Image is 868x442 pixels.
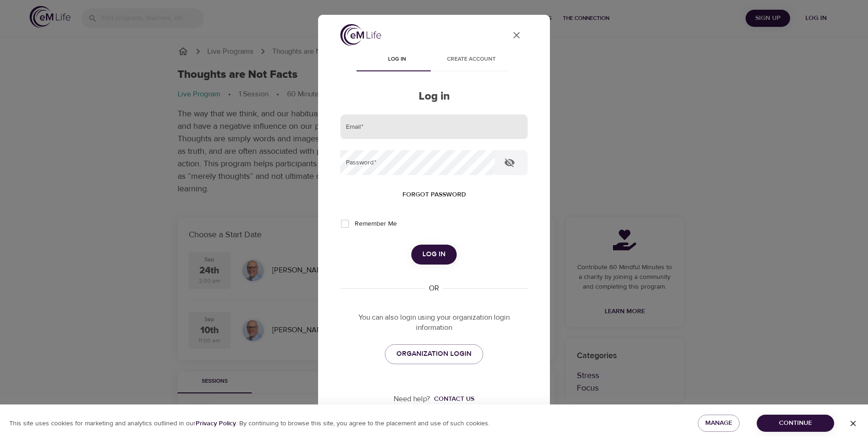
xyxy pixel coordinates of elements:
[340,312,528,334] p: You can also login using your organization login information
[764,417,827,429] span: Continue
[411,245,457,264] button: Log in
[340,24,381,46] img: logo
[440,55,503,64] span: Create account
[434,394,474,404] div: Contact us
[385,344,483,364] a: ORGANIZATION LOGIN
[505,24,528,46] button: close
[430,394,474,404] a: Contact us
[705,417,732,429] span: Manage
[340,49,528,71] div: disabled tabs example
[425,283,443,294] div: OR
[396,348,472,360] span: ORGANIZATION LOGIN
[394,394,430,404] p: Need help?
[402,189,466,201] span: Forgot password
[340,90,528,103] h2: Log in
[399,186,470,203] button: Forgot password
[422,248,446,260] span: Log in
[355,219,397,229] span: Remember Me
[365,55,428,64] span: Log in
[196,419,236,428] b: Privacy Policy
